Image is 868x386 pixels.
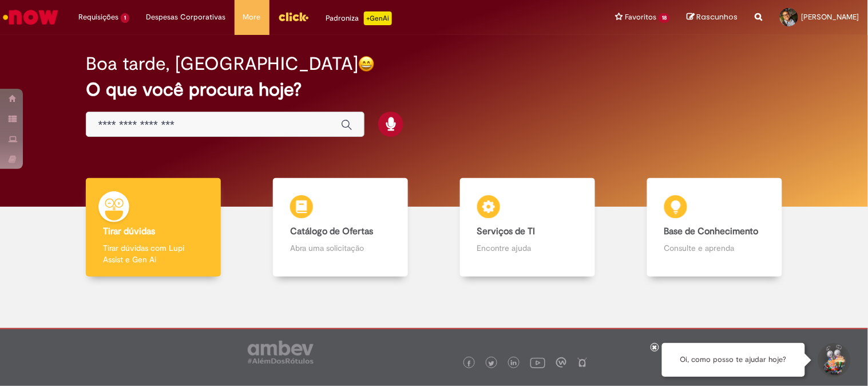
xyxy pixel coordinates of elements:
[358,56,375,72] img: happy-face.png
[78,11,118,23] span: Requisições
[326,11,392,25] div: Padroniza
[817,343,851,377] button: Iniciar Conversa de Suporte
[121,13,129,23] span: 1
[664,226,759,237] b: Base de Conhecimento
[477,226,536,237] b: Serviços de TI
[664,242,765,254] p: Consulte e aprenda
[248,341,314,364] img: logo_footer_ambev_rotulo_gray.png
[556,357,566,368] img: logo_footer_workplace.png
[466,361,472,367] img: logo_footer_facebook.png
[687,12,738,23] a: Rascunhos
[434,178,621,277] a: Serviços de TI Encontre ajuda
[86,80,782,100] h2: O que você procura hoje?
[621,178,808,277] a: Base de Conhecimento Consulte e aprenda
[146,11,226,23] span: Despesas Corporativas
[489,361,494,367] img: logo_footer_twitter.png
[103,226,155,237] b: Tirar dúvidas
[802,12,859,22] span: [PERSON_NAME]
[247,178,434,277] a: Catálogo de Ofertas Abra uma solicitação
[577,357,588,368] img: logo_footer_naosei.png
[290,242,391,254] p: Abra uma solicitação
[659,13,670,23] span: 18
[477,242,578,254] p: Encontre ajuda
[103,242,204,265] p: Tirar dúvidas com Lupi Assist e Gen Ai
[364,11,392,25] p: +GenAi
[243,11,261,23] span: More
[530,355,545,370] img: logo_footer_youtube.png
[662,343,805,377] div: Oi, como posso te ajudar hoje?
[625,11,656,23] span: Favoritos
[1,6,60,29] img: ServiceNow
[278,8,309,25] img: click_logo_yellow_360x200.png
[60,178,247,277] a: Tirar dúvidas Tirar dúvidas com Lupi Assist e Gen Ai
[290,226,373,237] b: Catálogo de Ofertas
[697,11,738,22] span: Rascunhos
[86,54,358,74] h2: Boa tarde, [GEOGRAPHIC_DATA]
[511,360,517,367] img: logo_footer_linkedin.png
